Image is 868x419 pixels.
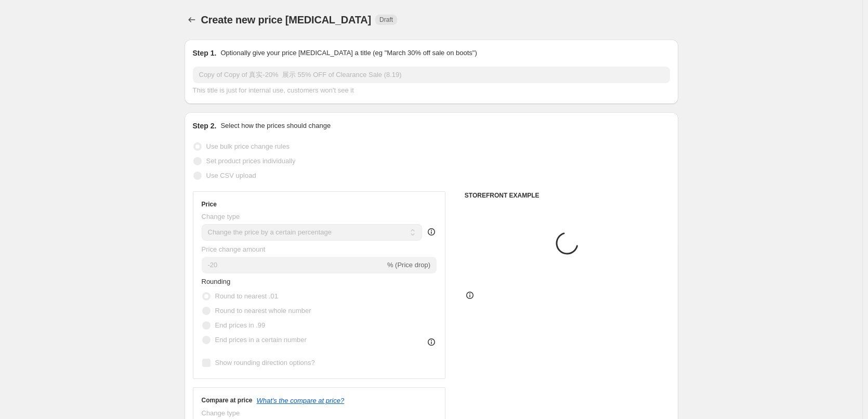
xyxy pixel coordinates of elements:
span: End prices in a certain number [215,336,307,344]
input: -15 [202,257,385,273]
span: Draft [379,16,393,24]
span: Use CSV upload [206,172,256,179]
span: Create new price [MEDICAL_DATA] [201,14,372,25]
span: % (Price drop) [387,261,430,269]
button: Price change jobs [185,12,199,27]
p: Select how the prices should change [220,121,331,131]
h3: Compare at price [202,396,253,404]
p: Optionally give your price [MEDICAL_DATA] a title (eg "March 30% off sale on boots") [220,48,477,58]
input: 30% off holiday sale [193,67,670,83]
h3: Price [202,200,217,208]
span: Round to nearest .01 [215,292,278,300]
span: This title is just for internal use, customers won't see it [193,86,354,94]
span: Round to nearest whole number [215,307,311,315]
span: Price change amount [202,245,266,253]
span: Change type [202,409,240,417]
button: What's the compare at price? [257,397,345,404]
span: Show rounding direction options? [215,359,315,366]
h2: Step 2. [193,121,217,131]
span: Use bulk price change rules [206,142,290,150]
span: Change type [202,213,240,220]
span: Set product prices individually [206,157,296,165]
h2: Step 1. [193,48,217,58]
span: Rounding [202,278,231,285]
h6: STOREFRONT EXAMPLE [465,191,670,200]
span: End prices in .99 [215,321,266,329]
div: help [426,227,437,237]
